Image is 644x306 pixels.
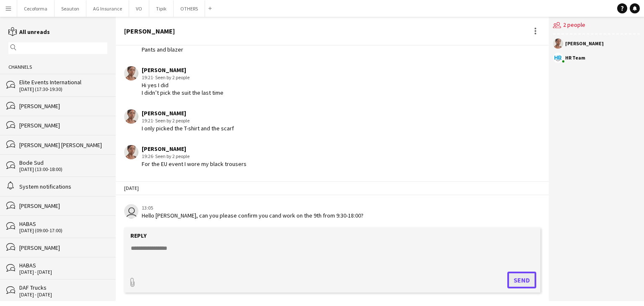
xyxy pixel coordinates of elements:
[19,244,107,252] div: [PERSON_NAME]
[19,159,107,166] div: Bode Sud
[129,0,149,17] button: VO
[19,122,107,129] div: [PERSON_NAME]
[19,262,107,269] div: HABAS
[565,55,585,60] div: HR Team
[142,117,234,124] div: 19:21
[130,232,147,239] label: Reply
[19,220,107,228] div: HABAS
[116,181,549,195] div: [DATE]
[142,212,364,219] div: Hello [PERSON_NAME], can you please confirm you cand work on the 9th from 9:30-18:00?
[507,272,536,288] button: Send
[142,124,234,132] div: I only picked the T-shirt and the scarf
[19,141,107,149] div: [PERSON_NAME] [PERSON_NAME]
[142,46,190,53] div: Pants and blazer
[142,109,234,117] div: [PERSON_NAME]
[17,0,55,17] button: Cecoforma
[142,204,364,212] div: 13:05
[19,183,107,190] div: System notifications
[142,74,223,81] div: 19:21
[19,284,107,291] div: DAF Trucks
[553,17,640,34] div: 2 people
[153,117,190,124] span: · Seen by 2 people
[149,0,174,17] button: Tipik
[19,292,107,298] div: [DATE] - [DATE]
[19,78,107,86] div: Elite Events International
[19,202,107,210] div: [PERSON_NAME]
[153,74,190,80] span: · Seen by 2 people
[19,86,107,92] div: [DATE] (17:30-19:30)
[19,269,107,275] div: [DATE] - [DATE]
[55,0,86,17] button: Seauton
[124,27,175,35] div: [PERSON_NAME]
[8,28,50,36] a: All unreads
[19,102,107,110] div: [PERSON_NAME]
[142,153,247,160] div: 19:26
[142,66,223,74] div: [PERSON_NAME]
[142,145,247,153] div: [PERSON_NAME]
[86,0,129,17] button: AG Insurance
[19,228,107,233] div: [DATE] (09:00-17:00)
[153,153,190,159] span: · Seen by 2 people
[142,160,247,168] div: For the EU event I wore my black trousers
[19,166,107,172] div: [DATE] (13:00-18:00)
[565,41,604,46] div: [PERSON_NAME]
[174,0,205,17] button: OTHERS
[142,81,223,96] div: Hi yes I did I didn’t pick the suit the last time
